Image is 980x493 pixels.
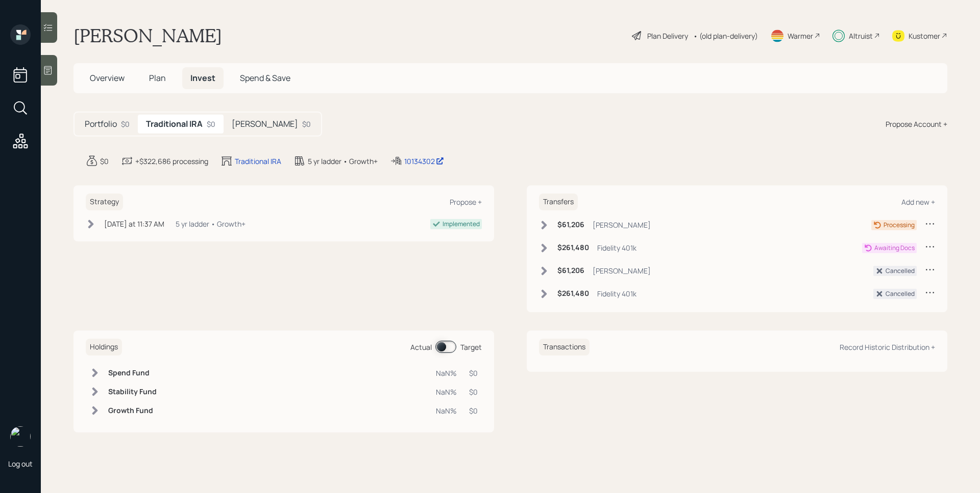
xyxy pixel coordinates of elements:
h5: Traditional IRA [146,119,203,129]
div: Awaiting Docs [874,243,915,253]
div: Cancelled [886,289,915,298]
div: Cancelled [886,266,915,276]
div: Kustomer [909,31,940,41]
div: Fidelity 401k [597,242,636,253]
h6: $261,480 [557,289,589,298]
div: +$322,686 processing [135,156,208,167]
div: [PERSON_NAME] [593,220,651,230]
div: Plan Delivery [647,31,688,41]
h5: Portfolio [85,119,117,129]
div: • (old plan-delivery) [693,31,758,41]
span: Plan [149,72,166,84]
div: $0 [302,119,311,129]
span: Overview [90,72,125,84]
img: james-distasi-headshot.png [10,426,31,447]
h1: [PERSON_NAME] [73,24,222,47]
h6: Strategy [86,194,123,210]
div: [DATE] at 11:37 AM [104,218,164,229]
h6: Transactions [539,339,590,355]
div: Add new + [901,197,935,207]
span: Invest [190,72,215,84]
div: Propose Account + [886,119,947,129]
div: Record Historic Distribution + [840,342,935,352]
div: Processing [884,221,915,230]
h6: Holdings [86,339,122,355]
h5: [PERSON_NAME] [232,119,298,129]
h6: $261,480 [557,243,589,252]
h6: Stability Fund [108,388,157,396]
div: $0 [100,156,109,167]
h6: Spend Fund [108,369,157,377]
div: Altruist [849,31,873,41]
div: $0 [207,119,215,129]
div: Fidelity 401k [597,288,636,299]
div: Propose + [450,197,482,207]
h6: $61,206 [557,266,584,275]
div: Log out [8,459,33,469]
div: NaN% [436,368,457,378]
div: 5 yr ladder • Growth+ [308,156,378,167]
div: Actual [410,342,432,352]
span: Spend & Save [240,72,290,84]
div: 5 yr ladder • Growth+ [176,218,246,229]
div: Implemented [443,220,480,229]
div: $0 [469,405,478,416]
div: Traditional IRA [235,156,281,167]
div: Target [460,342,482,352]
div: $0 [121,119,130,129]
div: NaN% [436,405,457,416]
div: $0 [469,387,478,397]
div: 10134302 [404,156,444,167]
div: $0 [469,368,478,378]
div: [PERSON_NAME] [593,265,651,276]
h6: Growth Fund [108,406,157,415]
div: NaN% [436,387,457,397]
h6: Transfers [539,194,578,210]
div: Warmer [788,31,813,41]
h6: $61,206 [557,221,584,229]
